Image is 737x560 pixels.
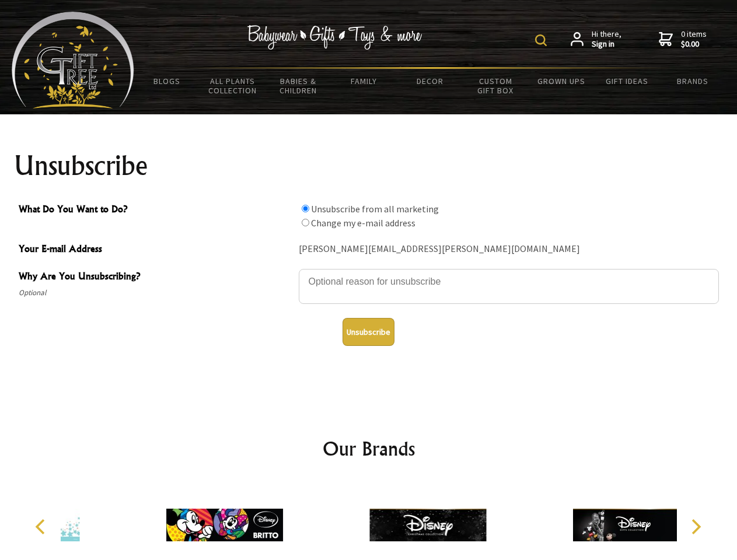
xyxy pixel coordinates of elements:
span: Your E-mail Address [19,242,293,258]
span: 0 items [681,29,707,50]
span: Hi there, [592,29,621,50]
a: Custom Gift Box [463,69,529,103]
a: Brands [660,69,726,93]
button: Next [683,514,708,540]
a: All Plants Collection [200,69,266,103]
input: What Do You Want to Do? [302,219,309,226]
span: What Do You Want to Do? [19,202,293,219]
label: Unsubscribe from all marketing [311,203,439,215]
a: Family [331,69,397,93]
strong: Sign in [592,39,621,50]
a: Grown Ups [528,69,594,93]
a: BLOGS [134,69,200,93]
img: product search [535,34,547,46]
a: Hi there,Sign in [571,29,621,50]
button: Previous [29,514,55,540]
button: Unsubscribe [343,318,394,346]
a: Babies & Children [266,69,331,103]
span: Optional [19,286,293,300]
img: Babyware - Gifts - Toys and more... [12,12,134,108]
strong: $0.00 [681,39,707,50]
div: [PERSON_NAME][EMAIL_ADDRESS][PERSON_NAME][DOMAIN_NAME] [299,240,719,258]
a: 0 items$0.00 [659,29,707,50]
h2: Our Brands [23,435,714,463]
input: What Do You Want to Do? [302,205,309,212]
h1: Unsubscribe [14,152,724,180]
span: Why Are You Unsubscribing? [19,269,293,286]
a: Decor [397,69,463,93]
a: Gift Ideas [594,69,660,93]
textarea: Why Are You Unsubscribing? [299,269,719,304]
img: Babywear - Gifts - Toys & more [247,25,422,50]
label: Change my e-mail address [311,217,415,229]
